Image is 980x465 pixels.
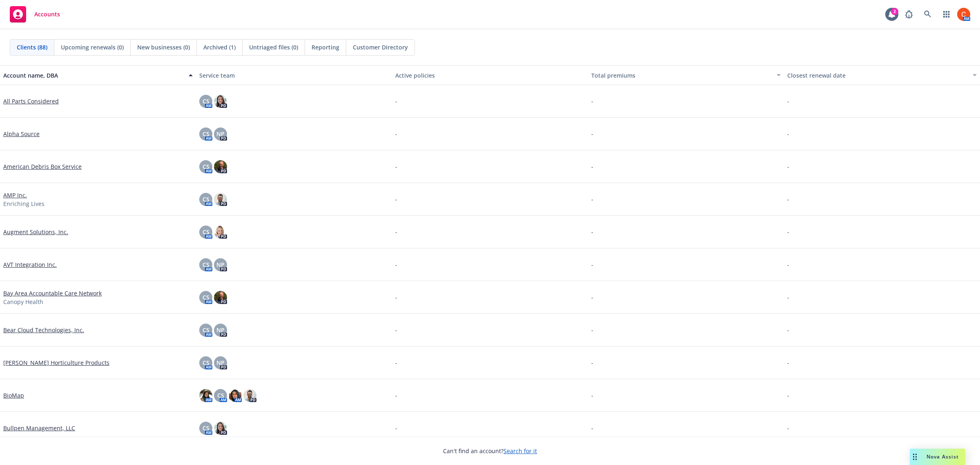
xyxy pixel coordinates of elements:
span: - [591,162,593,171]
span: CS [203,130,209,138]
span: - [395,162,397,171]
span: - [591,260,593,269]
a: Bay Area Accountable Care Network [3,289,102,297]
a: American Debris Box Service [3,162,82,171]
a: Search for it [503,447,537,455]
a: AMP Inc. [3,191,27,199]
a: Bullpen Management, LLC [3,424,75,432]
img: photo [199,389,212,402]
span: - [395,260,397,269]
a: All Parts Considered [3,97,59,105]
span: - [787,97,789,105]
span: - [395,326,397,334]
span: Customer Directory [353,43,408,51]
span: Nova Assist [927,453,959,460]
span: - [787,228,789,236]
span: CS [203,358,209,367]
img: photo [214,422,227,435]
span: - [591,130,593,138]
span: - [787,326,789,334]
img: photo [214,291,227,304]
span: Can't find an account? [443,447,537,455]
button: Nova Assist [910,449,965,465]
button: Service team [196,65,392,85]
img: photo [957,8,970,21]
span: Upcoming renewals (0) [61,43,124,51]
span: - [591,97,593,105]
span: NP [216,326,225,334]
span: - [395,228,397,236]
span: Enriching Lives [3,199,45,208]
span: - [591,195,593,203]
button: Total premiums [588,65,784,85]
span: - [787,358,789,367]
button: Closest renewal date [784,65,980,85]
div: Active policies [395,71,585,80]
span: NP [216,260,225,269]
button: Active policies [392,65,588,85]
span: - [395,358,397,367]
span: - [591,424,593,432]
span: - [395,97,397,105]
span: - [395,424,397,432]
span: New businesses (0) [137,43,190,51]
span: NP [216,130,225,138]
span: Archived (1) [203,43,236,51]
span: - [395,195,397,203]
span: - [591,391,593,400]
img: photo [214,95,227,108]
span: CS [203,195,209,203]
span: Untriaged files (0) [249,43,298,51]
span: - [787,162,789,171]
div: Account name, DBA [3,71,184,80]
span: - [787,260,789,269]
a: Switch app [938,6,955,22]
span: - [395,130,397,138]
div: Total premiums [591,71,772,80]
a: Alpha Source [3,130,40,138]
span: NP [216,358,225,367]
div: 2 [891,8,898,15]
span: Canopy Health [3,297,43,306]
span: - [787,293,789,302]
img: photo [214,160,227,173]
span: - [395,293,397,302]
span: CS [203,228,209,236]
div: Closest renewal date [787,71,968,80]
a: Augment Solutions, Inc. [3,228,68,236]
span: CS [203,260,209,269]
span: CS [217,391,224,400]
span: - [787,130,789,138]
img: photo [214,226,227,239]
a: Accounts [7,3,63,26]
a: [PERSON_NAME] Horticulture Products [3,358,109,367]
span: Clients (88) [17,43,47,51]
a: Report a Bug [901,6,917,22]
div: Service team [199,71,389,80]
span: - [787,424,789,432]
span: Reporting [312,43,339,51]
a: Search [920,6,936,22]
span: - [591,358,593,367]
a: AVT Integration Inc. [3,260,57,269]
span: - [591,326,593,334]
a: Bear Cloud Technologies, Inc. [3,326,84,334]
span: CS [203,162,209,171]
span: CS [203,97,209,105]
span: CS [203,424,209,432]
a: BioMap [3,391,24,400]
span: CS [203,293,209,302]
span: - [787,195,789,203]
span: - [591,293,593,302]
span: - [395,391,397,400]
img: photo [243,389,256,402]
span: CS [203,326,209,334]
img: photo [229,389,242,402]
img: photo [214,193,227,206]
span: - [787,391,789,400]
span: - [591,228,593,236]
div: Drag to move [910,449,920,465]
span: Accounts [34,11,60,18]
